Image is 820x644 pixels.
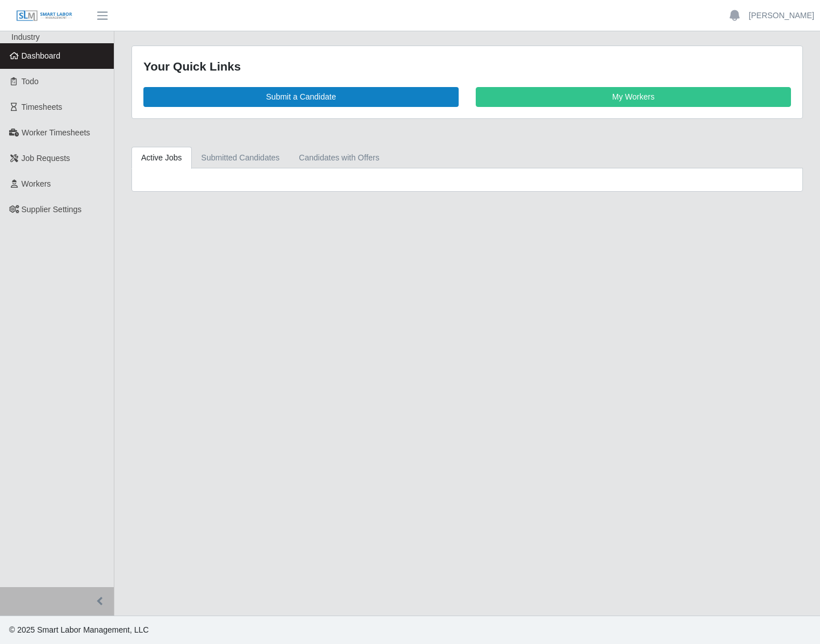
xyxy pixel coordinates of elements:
[143,87,459,107] a: Submit a Candidate
[22,205,82,214] span: Supplier Settings
[22,154,71,163] span: Job Requests
[22,179,51,188] span: Workers
[16,10,73,22] img: SLM Logo
[22,51,61,60] span: Dashboard
[192,147,290,169] a: Submitted Candidates
[22,102,63,112] span: Timesheets
[749,10,814,22] a: [PERSON_NAME]
[143,57,791,76] div: Your Quick Links
[131,147,192,169] a: Active Jobs
[22,128,90,137] span: Worker Timesheets
[289,147,389,169] a: Candidates with Offers
[22,77,39,86] span: Todo
[476,87,791,107] a: My Workers
[9,625,149,634] span: © 2025 Smart Labor Management, LLC
[11,32,40,42] span: Industry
